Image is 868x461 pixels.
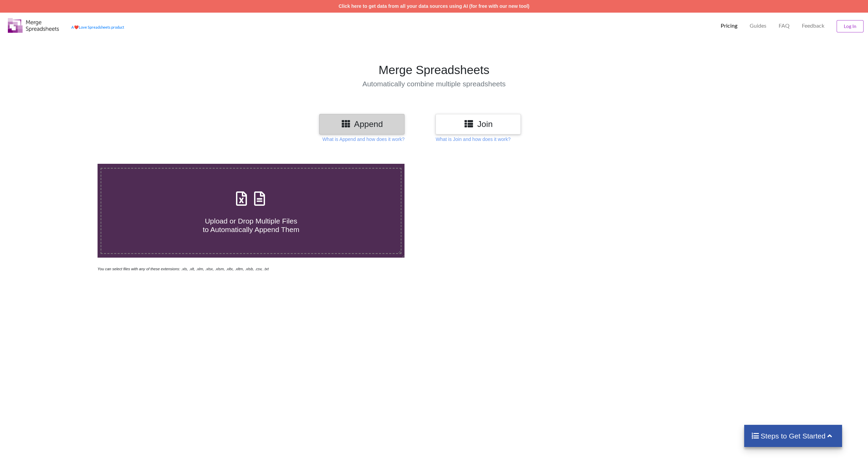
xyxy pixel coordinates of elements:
a: AheartLove Spreadsheets product [71,25,124,29]
p: FAQ [779,22,790,29]
span: Upload or Drop Multiple Files to Automatically Append Them [203,217,299,233]
h3: Join [441,119,516,129]
span: heart [74,25,79,29]
span: Feedback [802,23,824,28]
p: What is Join and how does it work? [436,136,510,143]
h4: Steps to Get Started [751,432,835,440]
p: What is Append and how does it work? [322,136,404,143]
h3: Append [324,119,399,129]
a: Click here to get data from all your data sources using AI (for free with our new tool) [339,3,530,9]
button: Log In [837,20,864,32]
i: You can select files with any of these extensions: .xls, .xlt, .xlm, .xlsx, .xlsm, .xltx, .xltm, ... [98,267,269,271]
p: Pricing [721,22,737,29]
img: Logo.png [8,18,59,33]
p: Guides [750,22,766,29]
